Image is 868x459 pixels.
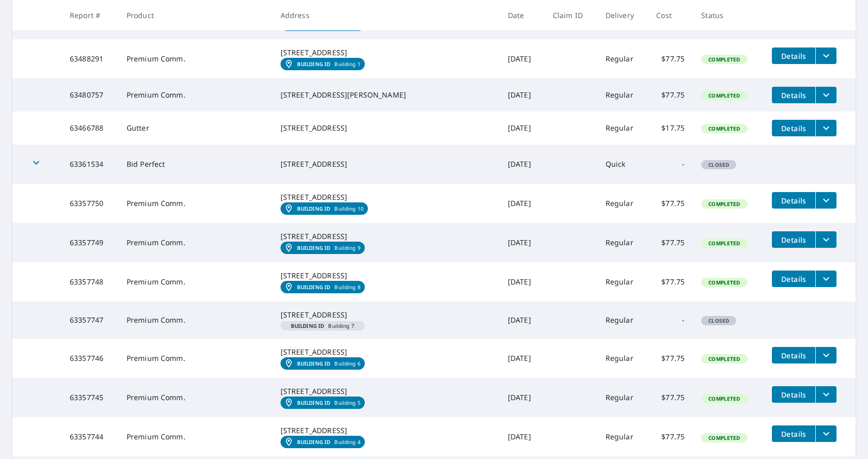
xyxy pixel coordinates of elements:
button: detailsBtn-63357749 [772,231,815,248]
button: detailsBtn-63357748 [772,271,815,287]
td: 63357748 [61,262,118,302]
td: 63480757 [61,78,118,112]
td: Premium Comm. [118,78,272,112]
td: [DATE] [500,339,545,378]
div: [STREET_ADDRESS] [281,231,491,242]
a: Building IDBuilding 8 [281,281,365,293]
span: Closed [702,161,735,168]
button: detailsBtn-63357750 [772,192,815,209]
div: [STREET_ADDRESS] [281,347,491,357]
td: 63466788 [61,112,118,145]
td: Regular [597,417,648,456]
button: filesDropdownBtn-63357749 [815,231,836,248]
button: detailsBtn-63357744 [772,425,815,442]
div: [STREET_ADDRESS] [281,386,491,397]
span: Completed [702,92,746,99]
td: Regular [597,302,648,339]
em: Building ID [297,360,331,367]
td: [DATE] [500,112,545,145]
td: $77.75 [648,339,693,378]
td: [DATE] [500,378,545,417]
td: $77.75 [648,262,693,302]
button: filesDropdownBtn-63357744 [815,425,836,442]
td: 63357747 [61,302,118,339]
em: Building ID [297,284,331,290]
button: filesDropdownBtn-63357748 [815,271,836,287]
td: [DATE] [500,417,545,456]
td: $17.75 [648,112,693,145]
td: 63488291 [61,39,118,78]
a: Building IDBuilding 6 [281,357,365,370]
span: Closed [702,317,735,324]
td: Quick [597,145,648,184]
span: Details [778,274,809,284]
button: filesDropdownBtn-63357745 [815,386,836,403]
span: Completed [702,56,746,63]
div: [STREET_ADDRESS] [281,159,491,169]
td: Regular [597,78,648,112]
td: [DATE] [500,302,545,339]
td: 63357744 [61,417,118,456]
td: [DATE] [500,262,545,302]
td: Gutter [118,112,272,145]
a: Building IDBuilding 5 [281,397,365,409]
td: [DATE] [500,184,545,223]
td: 63357746 [61,339,118,378]
button: detailsBtn-63357746 [772,347,815,363]
span: Details [778,123,809,133]
button: filesDropdownBtn-63357746 [815,347,836,363]
a: Building IDBuilding 10 [281,202,368,215]
span: Completed [702,125,746,132]
span: Details [778,51,809,61]
td: Regular [597,223,648,262]
td: 63361534 [61,145,118,184]
span: Details [778,90,809,100]
td: $77.75 [648,78,693,112]
td: Premium Comm. [118,262,272,302]
td: - [648,302,693,339]
span: Details [778,429,809,439]
span: Completed [702,279,746,286]
td: $77.75 [648,184,693,223]
button: detailsBtn-63466788 [772,120,815,136]
em: Building ID [291,323,324,328]
a: Building IDBuilding 9 [281,242,365,254]
button: filesDropdownBtn-63480757 [815,87,836,103]
span: Building 7 [285,323,361,328]
td: $77.75 [648,223,693,262]
a: Building IDBuilding 4 [281,436,365,448]
span: Completed [702,434,746,441]
em: Building ID [297,439,331,445]
span: Details [778,196,809,205]
button: filesDropdownBtn-63488291 [815,48,836,64]
td: Premium Comm. [118,378,272,417]
td: Regular [597,184,648,223]
td: [DATE] [500,39,545,78]
td: $77.75 [648,378,693,417]
button: filesDropdownBtn-63357750 [815,192,836,209]
button: detailsBtn-63488291 [772,48,815,64]
td: 63357750 [61,184,118,223]
td: 63357749 [61,223,118,262]
td: - [648,145,693,184]
button: filesDropdownBtn-63466788 [815,120,836,136]
td: Premium Comm. [118,302,272,339]
em: Building ID [297,245,331,251]
td: [DATE] [500,78,545,112]
td: Premium Comm. [118,223,272,262]
div: [STREET_ADDRESS] [281,310,491,320]
td: Premium Comm. [118,417,272,456]
td: Premium Comm. [118,339,272,378]
td: Regular [597,39,648,78]
td: $77.75 [648,39,693,78]
td: Regular [597,262,648,302]
div: [STREET_ADDRESS] [281,192,491,202]
a: Building IDBuilding 1 [281,58,365,70]
div: [STREET_ADDRESS][PERSON_NAME] [281,90,491,100]
span: Completed [702,240,746,247]
div: [STREET_ADDRESS] [281,48,491,58]
td: Regular [597,378,648,417]
span: Completed [702,200,746,208]
td: Regular [597,112,648,145]
td: 63357745 [61,378,118,417]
